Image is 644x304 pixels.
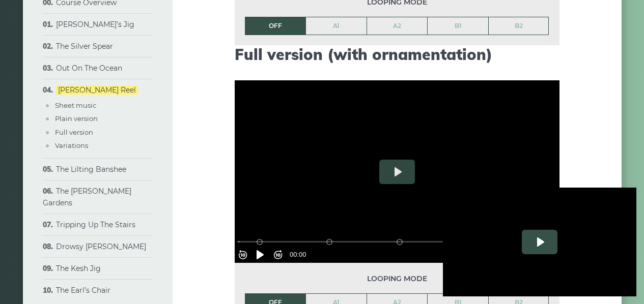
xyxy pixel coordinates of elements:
a: A2 [367,17,428,35]
a: The [PERSON_NAME] Gardens [43,187,131,208]
a: B2 [489,17,549,35]
a: Tripping Up The Stairs [56,220,135,229]
a: Drowsy [PERSON_NAME] [56,242,146,251]
a: Variations [55,141,88,149]
a: [PERSON_NAME] Reel [56,85,138,95]
a: Plain version [55,114,98,123]
h2: Full version (with ornamentation) [235,35,559,63]
a: Out On The Ocean [56,64,122,73]
a: The Silver Spear [56,42,113,51]
a: Sheet music [55,101,96,109]
a: Full version [55,128,93,136]
a: The Kesh Jig [56,264,101,273]
a: B1 [428,17,488,35]
a: [PERSON_NAME]’s Jig [56,20,134,29]
span: Looping mode [245,273,549,285]
a: The Lilting Banshee [56,165,126,174]
a: A1 [306,17,367,35]
a: The Earl’s Chair [56,286,110,295]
